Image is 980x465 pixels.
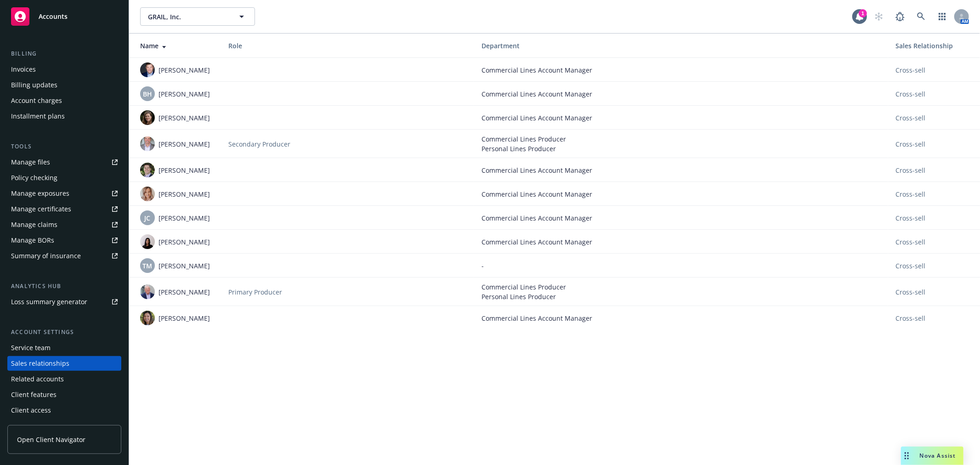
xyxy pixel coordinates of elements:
[895,237,925,247] span: Cross-sell
[895,165,925,175] span: Cross-sell
[901,447,912,465] div: Drag to move
[159,65,210,75] span: [PERSON_NAME]
[895,213,925,223] span: Cross-sell
[482,144,881,153] span: Personal Lines Producer
[145,213,151,223] span: JC
[148,12,227,22] span: GRAIL, Inc.
[482,89,881,99] span: Commercial Lines Account Manager
[7,403,121,418] a: Client access
[140,136,155,151] img: photo
[140,41,214,51] div: Name
[159,89,210,99] span: [PERSON_NAME]
[11,233,54,248] div: Manage BORs
[895,89,925,99] span: Cross-sell
[228,41,467,51] div: Role
[920,452,956,459] span: Nova Assist
[482,313,881,323] span: Commercial Lines Account Manager
[159,237,210,247] span: [PERSON_NAME]
[143,89,152,99] span: BH
[859,9,867,17] div: 1
[895,261,925,271] span: Cross-sell
[11,356,69,371] div: Sales relationships
[870,7,888,26] a: Start snowing
[11,403,51,418] div: Client access
[140,110,155,125] img: photo
[7,78,121,92] a: Billing updates
[143,261,153,271] span: TM
[159,189,210,199] span: [PERSON_NAME]
[11,249,81,263] div: Summary of insurance
[7,217,121,232] a: Manage claims
[11,387,57,402] div: Client features
[140,62,155,77] img: photo
[7,155,121,170] a: Manage files
[140,234,155,249] img: photo
[7,186,121,201] span: Manage exposures
[7,328,121,337] div: Account settings
[891,7,909,26] a: Report a Bug
[11,340,51,355] div: Service team
[482,134,881,144] span: Commercial Lines Producer
[7,282,121,291] div: Analytics hub
[482,282,881,292] span: Commercial Lines Producer
[140,187,155,201] img: photo
[7,49,121,58] div: Billing
[895,287,925,297] span: Cross-sell
[7,202,121,216] a: Manage certificates
[11,93,62,108] div: Account charges
[7,387,121,402] a: Client features
[895,139,925,149] span: Cross-sell
[140,311,155,325] img: photo
[7,62,121,77] a: Invoices
[895,189,925,199] span: Cross-sell
[901,447,963,465] button: Nova Assist
[482,189,881,199] span: Commercial Lines Account Manager
[140,7,255,26] button: GRAIL, Inc.
[11,217,57,232] div: Manage claims
[7,170,121,185] a: Policy checking
[11,186,69,201] div: Manage exposures
[482,165,881,175] span: Commercial Lines Account Manager
[11,62,36,77] div: Invoices
[912,7,930,26] a: Search
[895,65,925,75] span: Cross-sell
[159,113,210,123] span: [PERSON_NAME]
[895,113,925,123] span: Cross-sell
[11,109,65,124] div: Installment plans
[11,372,64,386] div: Related accounts
[159,165,210,175] span: [PERSON_NAME]
[140,284,155,299] img: photo
[159,313,210,323] span: [PERSON_NAME]
[11,295,87,309] div: Loss summary generator
[895,41,973,51] div: Sales Relationship
[11,202,71,216] div: Manage certificates
[7,109,121,124] a: Installment plans
[895,313,925,323] span: Cross-sell
[482,65,881,75] span: Commercial Lines Account Manager
[482,237,881,247] span: Commercial Lines Account Manager
[228,139,290,149] span: Secondary Producer
[7,295,121,309] a: Loss summary generator
[159,287,210,297] span: [PERSON_NAME]
[482,261,484,271] span: -
[228,287,282,297] span: Primary Producer
[933,7,952,26] a: Switch app
[7,93,121,108] a: Account charges
[7,4,121,29] a: Accounts
[482,213,881,223] span: Commercial Lines Account Manager
[7,340,121,355] a: Service team
[159,213,210,223] span: [PERSON_NAME]
[482,292,881,301] span: Personal Lines Producer
[140,163,155,177] img: photo
[159,261,210,271] span: [PERSON_NAME]
[17,435,85,444] span: Open Client Navigator
[482,41,881,51] div: Department
[159,139,210,149] span: [PERSON_NAME]
[7,372,121,386] a: Related accounts
[7,356,121,371] a: Sales relationships
[39,13,68,20] span: Accounts
[7,233,121,248] a: Manage BORs
[11,78,57,92] div: Billing updates
[482,113,881,123] span: Commercial Lines Account Manager
[7,142,121,151] div: Tools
